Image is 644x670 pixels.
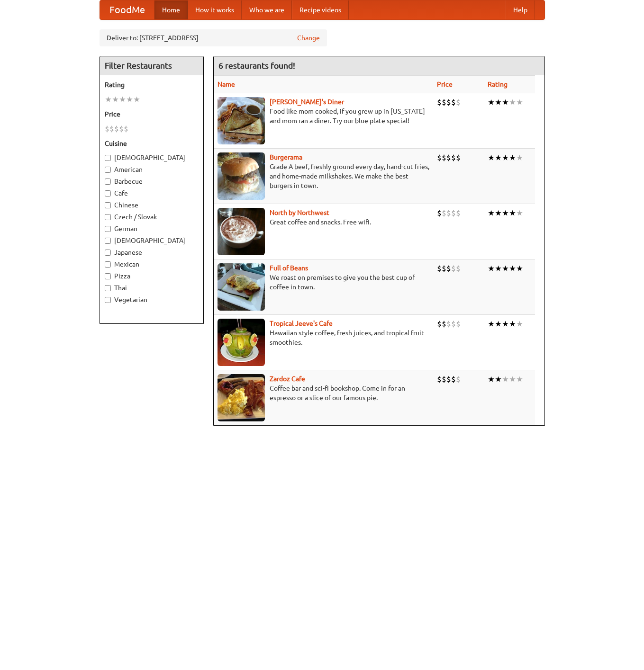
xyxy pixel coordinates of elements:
[516,97,523,107] li: ★
[105,124,109,134] li: $
[509,263,516,274] li: ★
[218,328,429,347] p: Hawaiian style coffee, fresh juices, and tropical fruit smoothies.
[488,374,495,384] li: ★
[456,97,461,107] li: $
[495,374,502,384] li: ★
[105,285,111,291] input: Thai
[506,0,535,19] a: Help
[218,208,265,255] img: north.jpg
[488,152,495,163] li: ★
[456,208,461,218] li: $
[442,374,446,384] li: $
[516,374,523,384] li: ★
[105,236,199,245] label: [DEMOGRAPHIC_DATA]
[437,263,442,274] li: $
[495,319,502,329] li: ★
[105,226,111,232] input: German
[218,273,429,292] p: We roast on premises to give you the best cup of coffee in town.
[437,152,442,163] li: $
[456,263,461,274] li: $
[451,208,456,218] li: $
[446,97,451,107] li: $
[437,208,442,218] li: $
[105,250,111,256] input: Japanese
[109,124,114,134] li: $
[442,319,446,329] li: $
[105,212,199,222] label: Czech / Slovak
[270,153,302,161] a: Burgerama
[188,0,242,19] a: How it works
[218,162,429,190] p: Grade A beef, freshly ground every day, hand-cut fries, and home-made milkshakes. We make the bes...
[502,374,509,384] li: ★
[105,179,111,185] input: Barbecue
[218,107,429,125] p: Food like mom cooked, if you grew up in [US_STATE] and mom ran a diner. Try our blue plate special!
[105,153,199,162] label: [DEMOGRAPHIC_DATA]
[502,319,509,329] li: ★
[488,80,508,88] a: Rating
[105,167,111,173] input: American
[437,97,442,107] li: $
[516,263,523,274] li: ★
[495,263,502,274] li: ★
[488,97,495,107] li: ★
[442,97,446,107] li: $
[495,208,502,218] li: ★
[488,263,495,274] li: ★
[495,152,502,163] li: ★
[292,0,349,19] a: Recipe videos
[451,263,456,274] li: $
[105,155,111,161] input: [DEMOGRAPHIC_DATA]
[516,208,523,218] li: ★
[218,61,295,70] ng-pluralize: 6 restaurants found!
[446,319,451,329] li: $
[105,224,199,233] label: German
[502,97,509,107] li: ★
[270,209,329,216] a: North by Northwest
[442,263,446,274] li: $
[488,208,495,218] li: ★
[100,56,203,75] h4: Filter Restaurants
[218,374,265,421] img: zardoz.jpg
[456,152,461,163] li: $
[105,139,199,148] h5: Cuisine
[509,152,516,163] li: ★
[446,208,451,218] li: $
[133,94,140,105] li: ★
[446,374,451,384] li: $
[105,271,199,281] label: Pizza
[105,259,199,269] label: Mexican
[509,208,516,218] li: ★
[218,263,265,311] img: beans.jpg
[154,0,188,19] a: Home
[446,263,451,274] li: $
[105,94,112,105] li: ★
[502,208,509,218] li: ★
[100,29,327,46] div: Deliver to: [STREET_ADDRESS]
[112,94,119,105] li: ★
[218,319,265,366] img: jeeves.jpg
[446,152,451,163] li: $
[516,152,523,163] li: ★
[105,283,199,293] label: Thai
[437,319,442,329] li: $
[502,152,509,163] li: ★
[297,33,320,43] a: Change
[437,80,453,88] a: Price
[105,165,199,174] label: American
[502,263,509,274] li: ★
[437,374,442,384] li: $
[495,97,502,107] li: ★
[114,124,119,134] li: $
[451,374,456,384] li: $
[105,80,199,89] h5: Rating
[105,200,199,210] label: Chinese
[516,319,523,329] li: ★
[270,264,308,272] a: Full of Beans
[105,261,111,268] input: Mexican
[119,124,124,134] li: $
[218,80,235,88] a: Name
[488,319,495,329] li: ★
